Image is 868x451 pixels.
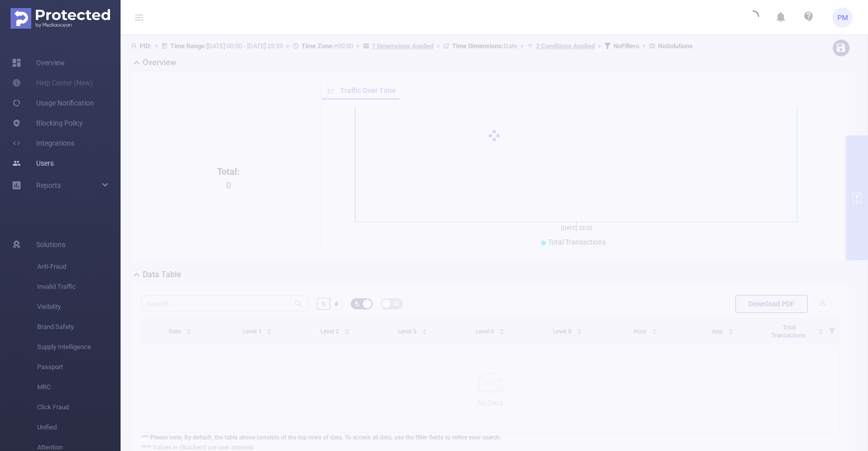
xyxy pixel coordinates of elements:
span: Brand Safety [37,317,121,337]
a: Users [12,153,54,173]
span: MRC [37,377,121,397]
span: Supply Intelligence [37,337,121,357]
span: Unified [37,417,121,437]
span: Invalid Traffic [37,277,121,297]
i: icon: loading [747,11,759,25]
a: Overview [12,53,65,73]
a: Usage Notification [12,93,94,113]
span: Click Fraud [37,397,121,417]
a: Integrations [12,133,74,153]
a: Reports [36,175,61,195]
a: Blocking Policy [12,113,83,133]
span: Visibility [37,297,121,317]
span: Passport [37,357,121,377]
span: PM [837,8,848,28]
span: Solutions [36,235,65,255]
img: Protected Media [11,8,110,29]
span: Anti-Fraud [37,257,121,277]
span: Reports [36,181,61,189]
